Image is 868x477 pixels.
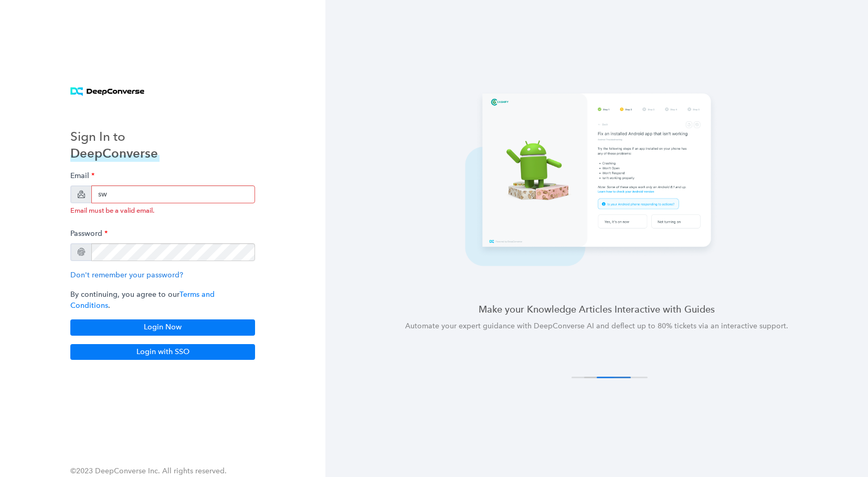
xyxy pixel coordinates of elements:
[571,377,606,378] button: 1
[351,303,843,316] h4: Make your Knowledge Articles Interactive with Guides
[70,289,255,311] p: By continuing, you agree to our .
[70,145,160,162] h3: DeepConverse
[70,466,227,475] span: ©2023 DeepConverse Inc. All rights reserved.
[70,344,255,360] button: Login with SSO
[70,224,108,243] label: Password
[70,319,255,335] button: Login Now
[613,377,648,378] button: 4
[461,92,733,277] img: carousel 3
[70,271,183,279] a: Don't remember your password?
[584,377,618,378] button: 2
[70,166,94,185] label: Email
[70,128,160,145] h3: Sign In to
[597,377,631,378] button: 3
[70,87,144,96] img: horizontal logo
[405,322,788,330] span: Automate your expert guidance with DeepConverse AI and deflect up to 80% tickets via an interacti...
[70,205,255,215] div: Email must be a valid email.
